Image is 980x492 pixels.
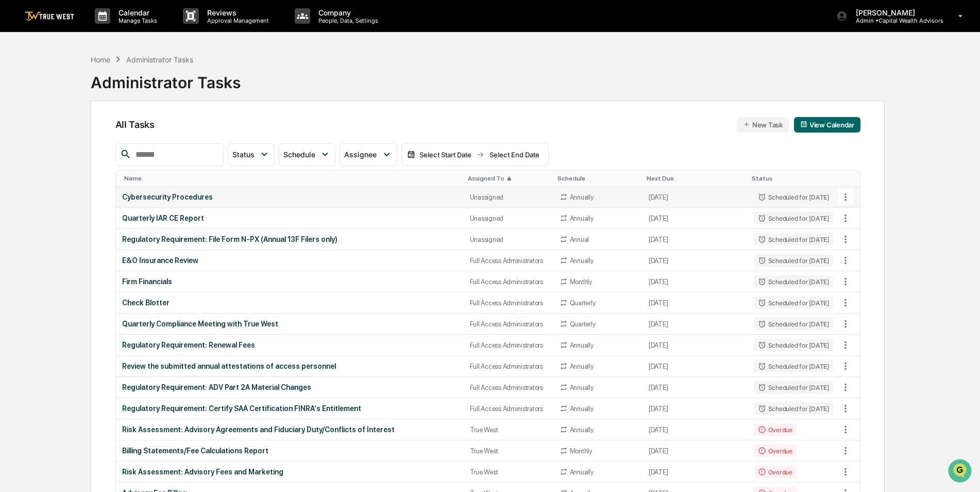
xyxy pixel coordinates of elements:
[570,257,594,265] div: Annually
[232,150,255,159] span: Status
[570,299,596,307] div: Quarterly
[754,297,833,309] div: Scheduled for [DATE]
[6,145,69,164] a: 🔎Data Lookup
[468,175,549,182] div: Toggle SortBy
[647,175,744,182] div: Toggle SortBy
[470,405,547,413] div: Full Access Administrators
[643,187,748,208] td: [DATE]
[124,175,460,182] div: Toggle SortBy
[570,215,594,222] div: Annually
[10,151,19,159] div: 🔎
[85,130,128,140] span: Attestations
[10,22,188,38] p: How can we help?
[122,299,458,307] div: Check Blotter
[643,335,748,356] td: [DATE]
[126,55,193,64] div: Administrator Tasks
[122,362,458,370] div: Review the submitted annual attestations of access personnel
[6,126,71,144] a: 🖐️Preclearance
[848,8,943,17] p: [PERSON_NAME]
[75,131,83,139] div: 🗄️
[470,215,547,222] div: Unassigned
[175,82,188,94] button: Start new chat
[103,175,125,183] span: Pylon
[310,8,383,17] p: Company
[199,8,274,17] p: Reviews
[570,363,594,370] div: Annually
[570,384,594,391] div: Annually
[344,150,377,159] span: Assignee
[570,193,594,201] div: Annually
[470,278,547,286] div: Full Access Administrators
[110,17,162,24] p: Manage Tasks
[754,466,797,478] div: Overdue
[470,468,547,476] div: True West
[947,458,975,486] iframe: Open customer support
[470,236,547,243] div: Unassigned
[643,440,748,462] td: [DATE]
[122,383,458,391] div: Regulatory Requirement: ADV Part 2A Material Changes
[470,299,547,307] div: Full Access Administrators
[643,419,748,440] td: [DATE]
[407,151,415,159] img: calendar
[470,363,547,370] div: Full Access Administrators
[73,174,125,183] a: Powered byPylon
[754,275,833,288] div: Scheduled for [DATE]
[35,79,169,89] div: Start new chat
[570,426,594,434] div: Annually
[643,292,748,314] td: [DATE]
[476,151,484,159] img: arrow right
[122,320,458,328] div: Quarterly Compliance Meeting with True West
[470,193,547,201] div: Unassigned
[122,256,458,265] div: E&O Insurance Review
[800,121,807,128] img: calendar
[754,360,833,372] div: Scheduled for [DATE]
[643,314,748,335] td: [DATE]
[35,89,130,97] div: We're available if you need us!
[91,65,241,92] div: Administrator Tasks
[122,235,458,243] div: Regulatory Requirement: File Form N-PX (Annual 13F Filers only)
[470,257,547,265] div: Full Access Administrators
[752,175,835,182] div: Toggle SortBy
[754,445,797,457] div: Overdue
[110,8,162,17] p: Calendar
[754,191,833,203] div: Scheduled for [DATE]
[115,119,155,130] span: All Tasks
[754,381,833,393] div: Scheduled for [DATE]
[417,151,474,159] div: Select Start Date
[643,208,748,229] td: [DATE]
[643,356,748,377] td: [DATE]
[91,55,110,64] div: Home
[643,377,748,398] td: [DATE]
[570,236,589,243] div: Annual
[283,150,315,159] span: Schedule
[643,398,748,419] td: [DATE]
[122,214,458,222] div: Quarterly IAR CE Report
[570,278,592,286] div: Monthly
[122,404,458,413] div: Regulatory Requirement: Certify SAA Certification FINRA's Entitlement
[570,320,596,328] div: Quarterly
[470,341,547,349] div: Full Access Administrators
[470,426,547,434] div: True West
[848,17,943,24] p: Admin • Capital Wealth Advisors
[470,320,547,328] div: Full Access Administrators
[754,233,833,245] div: Scheduled for [DATE]
[839,175,860,182] div: Toggle SortBy
[754,254,833,267] div: Scheduled for [DATE]
[71,126,132,144] a: 🗄️Attestations
[25,11,74,21] img: logo
[122,193,458,201] div: Cybersecurity Procedures
[570,447,592,455] div: Monthly
[557,175,638,182] div: Toggle SortBy
[470,447,547,455] div: True West
[21,150,65,160] span: Data Lookup
[21,130,66,140] span: Preclearance
[570,341,594,349] div: Annually
[794,117,860,133] button: View Calendar
[122,277,458,286] div: Firm Financials
[754,402,833,415] div: Scheduled for [DATE]
[310,17,383,24] p: People, Data, Settings
[122,341,458,349] div: Regulatory Requirement: Renewal Fees
[122,447,458,455] div: Billing Statements/Fee Calculations Report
